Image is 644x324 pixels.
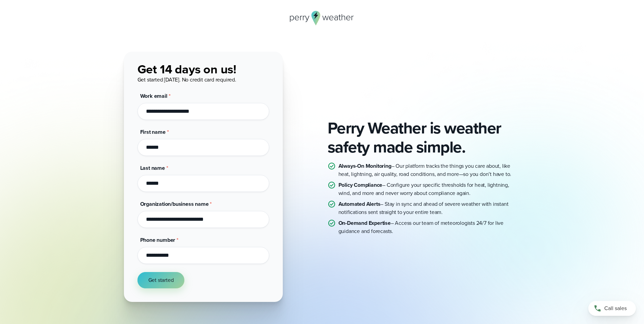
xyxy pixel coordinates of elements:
p: – Our platform tracks the things you care about, like heat, lightning, air quality, road conditio... [338,162,520,178]
a: Call sales [588,301,636,316]
p: – Access our team of meteorologists 24/7 for live guidance and forecasts. [338,219,520,235]
span: First name [140,128,166,136]
span: Call sales [604,304,627,312]
strong: Policy Compliance [338,181,383,189]
strong: On-Demand Expertise [338,219,391,227]
span: Work email [140,92,167,100]
span: Get started [148,276,174,284]
span: Last name [140,164,165,172]
button: Get started [137,272,185,288]
strong: Automated Alerts [338,200,381,208]
span: Organization/business name [140,200,209,208]
span: Phone number [140,236,176,244]
span: Get 14 days on us! [137,60,236,78]
p: – Configure your specific thresholds for heat, lightning, wind, and more and never worry about co... [338,181,520,197]
p: – Stay in sync and ahead of severe weather with instant notifications sent straight to your entir... [338,200,520,216]
span: Get started [DATE]. No credit card required. [137,76,236,84]
h2: Perry Weather is weather safety made simple. [328,119,520,157]
strong: Always-On Monitoring [338,162,391,170]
